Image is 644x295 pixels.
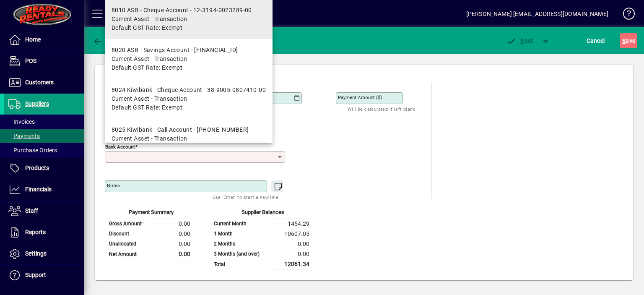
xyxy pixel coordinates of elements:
[213,192,278,202] mat-hint: Use 'Enter' to start a new line
[4,222,84,243] a: Reports
[4,265,84,286] a: Support
[270,278,316,288] td: 12061.34
[620,33,637,48] button: Save
[210,259,270,269] td: Total
[25,100,49,107] span: Suppliers
[587,34,605,47] span: Cancel
[502,33,538,48] button: Post
[107,183,120,188] mat-label: Notes
[617,2,634,29] a: Knowledge Base
[25,57,36,64] span: POS
[112,63,183,72] span: Default GST Rate: Exempt
[151,229,197,239] td: 0.00
[25,36,41,43] span: Home
[105,208,197,219] div: Payment Summary
[25,250,47,257] span: Settings
[105,119,273,159] mat-option: 8025 Kiwibank - Call Account - 38-9005-0807410-01
[25,79,54,86] span: Customers
[4,158,84,179] a: Products
[4,201,84,222] a: Staff
[338,94,382,100] mat-label: Payment Amount ($)
[112,125,249,134] div: 8025 Kiwibank - Call Account - [PHONE_NUMBER]
[622,34,635,47] span: ave
[25,164,49,171] span: Products
[584,33,607,48] button: Cancel
[466,7,608,21] div: [PERSON_NAME] [EMAIL_ADDRESS][DOMAIN_NAME]
[210,199,316,288] app-page-summary-card: Supplier Balances
[112,94,187,103] span: Current Asset - Transaction
[348,104,415,114] mat-hint: Will be calculated if left blank
[105,249,151,259] td: Net Amount
[112,134,187,143] span: Current Asset - Transaction
[210,249,270,259] td: 3 Months (and over)
[105,199,197,260] app-page-summary-card: Payment Summary
[4,51,84,72] a: POS
[105,79,273,119] mat-option: 8024 Kiwibank - Cheque Account - 38-9005-0807410-00
[270,229,316,239] td: 10607.05
[151,249,197,259] td: 0.00
[4,29,84,50] a: Home
[8,147,57,154] span: Purchase Orders
[151,219,197,229] td: 0.00
[105,229,151,239] td: Discount
[105,239,151,249] td: Unallocated
[622,37,626,44] span: S
[84,33,130,48] app-page-header-button: Back
[93,37,121,44] span: Back
[151,239,197,249] td: 0.00
[25,207,38,214] span: Staff
[521,37,525,44] span: P
[112,55,187,63] span: Current Asset - Transaction
[105,144,135,150] mat-label: Bank Account
[4,115,84,129] a: Invoices
[210,229,270,239] td: 1 Month
[112,15,187,23] span: Current Asset - Transaction
[8,133,40,139] span: Payments
[25,229,46,235] span: Reports
[25,272,46,278] span: Support
[270,259,316,269] td: 12061.34
[4,129,84,143] a: Payments
[210,239,270,249] td: 2 Months
[105,219,151,229] td: Gross Amount
[112,6,252,15] div: 8010 ASB - Cheque Account - 12-3194-0023289-00
[4,243,84,264] a: Settings
[91,33,123,48] button: Back
[270,249,316,259] td: 0.00
[112,103,183,112] span: Default GST Rate: Exempt
[210,219,270,229] td: Current Month
[506,37,533,44] span: ost
[112,46,238,55] div: 8020 ASB - Savings Account - [FINANCIAL_ID]
[210,208,316,219] div: Supplier Balances
[112,86,266,94] div: 8024 Kiwibank - Cheque Account - 38-9005-0807410-00
[105,39,273,79] mat-option: 8020 ASB - Savings Account - 12-3194-0023289-50
[270,239,316,249] td: 0.00
[270,219,316,229] td: 1454.29
[210,278,270,288] td: Balance after payment
[4,143,84,157] a: Purchase Orders
[8,118,35,125] span: Invoices
[4,72,84,93] a: Customers
[25,186,52,193] span: Financials
[112,23,183,32] span: Default GST Rate: Exempt
[4,179,84,200] a: Financials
